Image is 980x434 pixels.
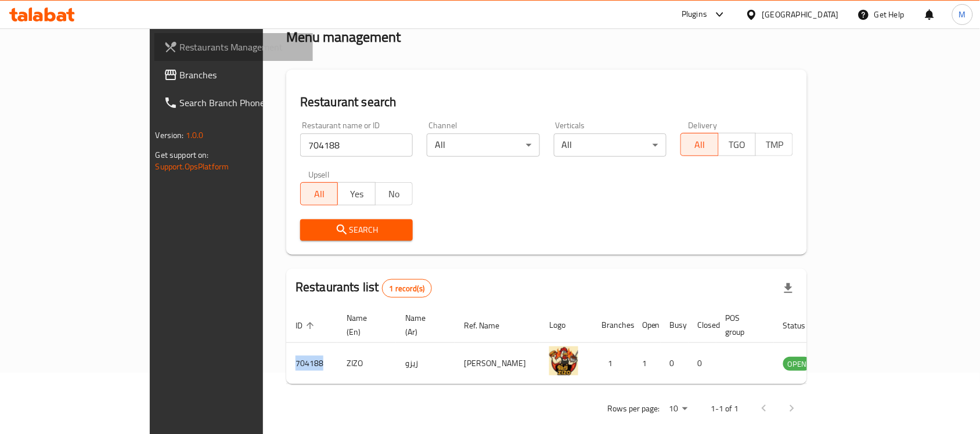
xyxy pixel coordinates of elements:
span: Yes [343,186,370,202]
span: ID [296,319,318,332]
div: Rows per page: [664,400,692,418]
img: ZIZO [549,346,578,375]
td: 0 [689,343,716,384]
span: M [959,8,966,21]
span: Name (En) [347,311,382,339]
span: TGO [723,136,751,153]
span: No [380,186,408,202]
td: زيزو [396,343,455,384]
div: Total records count [382,279,433,298]
span: TMP [761,136,788,153]
span: Ref. Name [464,319,514,332]
div: All [427,133,539,157]
button: TMP [755,133,793,156]
a: Branches [154,61,314,89]
a: Support.OpsPlatform [156,159,229,174]
div: Export file [774,274,802,302]
button: All [300,182,338,205]
button: Yes [337,182,375,205]
h2: Restaurants list [296,279,432,298]
th: Busy [661,308,689,343]
input: Search for restaurant name or ID.. [300,133,413,157]
td: ZIZO [337,343,396,384]
th: Open [633,308,661,343]
label: Delivery [689,121,718,129]
span: Search [309,223,403,237]
table: enhanced table [286,308,875,384]
span: Name (Ar) [405,311,441,339]
span: Status [783,319,821,332]
div: All [554,133,666,157]
span: All [686,136,714,153]
a: Search Branch Phone [154,89,314,117]
span: 1 record(s) [383,283,432,294]
span: Restaurants Management [180,40,304,54]
span: POS group [726,311,760,339]
p: 1-1 of 1 [711,402,738,416]
span: Branches [180,68,304,82]
span: Get support on: [156,147,209,162]
button: All [680,133,718,156]
h2: Menu management [286,28,401,46]
div: [GEOGRAPHIC_DATA] [762,8,839,21]
span: Version: [156,128,184,143]
span: All [305,186,333,202]
label: Upsell [308,171,330,179]
p: Rows per page: [607,402,660,416]
div: Plugins [682,8,707,21]
th: Closed [689,308,716,343]
h2: Restaurant search [300,93,793,111]
td: 1 [633,343,661,384]
span: Search Branch Phone [180,96,304,110]
th: Logo [540,308,592,343]
span: OPEN [783,357,812,371]
a: Restaurants Management [154,33,314,61]
th: Branches [592,308,633,343]
button: Search [300,219,413,241]
td: 0 [661,343,689,384]
span: 1.0.0 [186,128,204,143]
td: [PERSON_NAME] [455,343,540,384]
td: 1 [592,343,633,384]
button: TGO [718,133,756,156]
button: No [375,182,413,205]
